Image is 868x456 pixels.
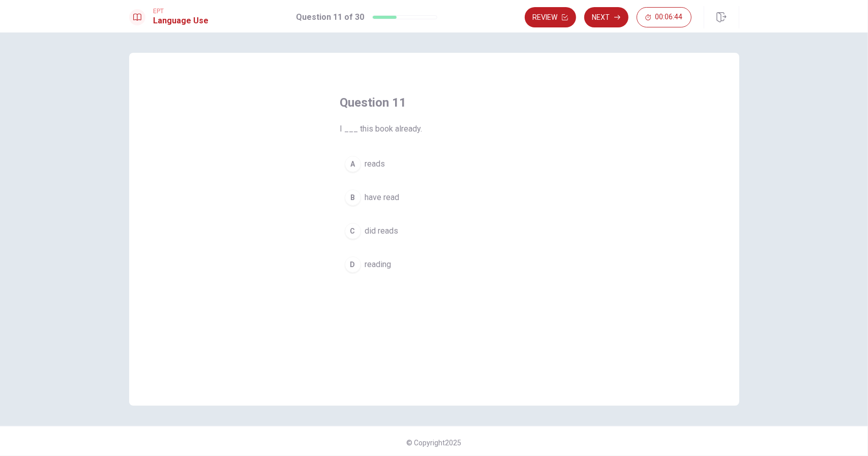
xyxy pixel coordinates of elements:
span: did reads [365,225,399,237]
span: I ___ this book already. [340,123,528,135]
button: 00:06:44 [637,7,692,27]
span: reading [365,258,392,271]
button: Dreading [340,252,528,277]
h1: Language Use [154,15,209,27]
div: A [345,156,361,172]
div: C [345,223,361,239]
div: D [345,256,361,273]
span: EPT [154,8,209,15]
button: Review [525,7,576,27]
h4: Question 11 [340,94,528,111]
div: B [345,189,361,206]
button: Areads [340,151,528,177]
button: Cdid reads [340,218,528,244]
span: have read [365,191,400,204]
button: Bhave read [340,185,528,210]
h1: Question 11 of 30 [296,11,364,23]
button: Next [584,7,628,27]
span: reads [365,158,385,170]
span: © Copyright 2025 [407,439,462,447]
span: 00:06:44 [655,13,683,21]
